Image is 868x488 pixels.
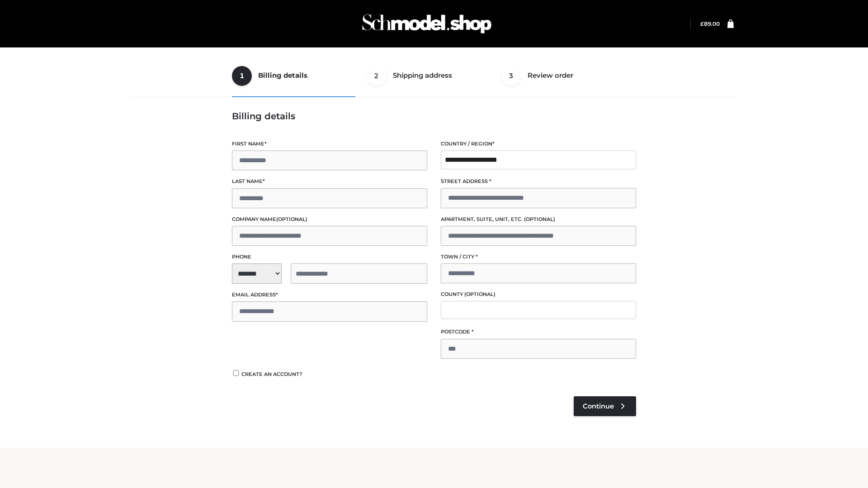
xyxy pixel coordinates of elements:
[232,253,427,261] label: Phone
[441,140,636,148] label: Country / Region
[232,291,427,299] label: Email address
[232,111,636,122] h3: Billing details
[232,370,240,376] input: Create an account?
[583,402,614,410] span: Continue
[464,291,495,297] span: (optional)
[524,216,555,222] span: (optional)
[700,20,720,27] bdi: 89.00
[441,177,636,186] label: Street address
[232,177,427,186] label: Last name
[700,20,720,27] a: £89.00
[359,6,495,42] img: Schmodel Admin 964
[574,396,636,416] a: Continue
[700,20,704,27] span: £
[441,215,636,224] label: Apartment, suite, unit, etc.
[232,215,427,224] label: Company name
[276,216,307,222] span: (optional)
[232,140,427,148] label: First name
[441,290,636,299] label: County
[441,253,636,261] label: Town / City
[241,371,302,377] span: Create an account?
[441,328,636,336] label: Postcode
